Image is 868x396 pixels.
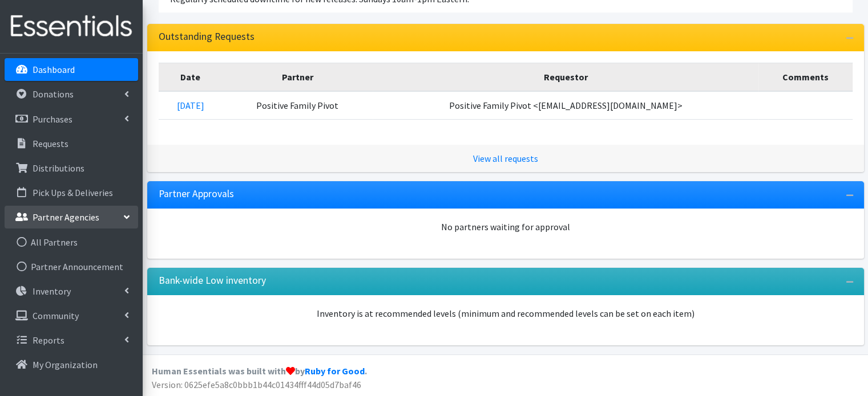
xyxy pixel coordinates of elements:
a: Dashboard [5,58,138,81]
p: Dashboard [33,64,75,75]
strong: Human Essentials was built with by . [152,365,367,377]
h3: Outstanding Requests [159,31,255,43]
a: Purchases [5,108,138,130]
p: Requests [33,138,68,149]
p: Partner Agencies [33,211,99,223]
a: Community [5,304,138,327]
a: Partner Announcement [5,255,138,278]
p: Purchases [33,113,72,125]
a: All Partners [5,231,138,254]
p: Reports [33,334,64,346]
div: No partners waiting for approval [159,220,853,234]
a: My Organization [5,353,138,376]
p: Distributions [33,162,84,174]
a: Donations [5,83,138,105]
a: Reports [5,329,138,352]
a: Partner Agencies [5,206,138,228]
p: Community [33,310,79,321]
p: Pick Ups & Deliveries [33,187,113,198]
th: Requestor [373,63,759,91]
a: View all requests [473,153,538,164]
p: My Organization [33,359,98,370]
p: Donations [33,88,74,100]
p: Inventory [33,285,71,297]
td: Positive Family Pivot <[EMAIL_ADDRESS][DOMAIN_NAME]> [373,91,759,120]
img: HumanEssentials [5,7,138,46]
th: Partner [223,63,373,91]
th: Comments [758,63,852,91]
h3: Partner Approvals [159,188,234,200]
a: Ruby for Good [305,365,365,377]
h3: Bank-wide Low inventory [159,275,266,287]
a: Requests [5,132,138,155]
td: Positive Family Pivot [223,91,373,120]
a: Pick Ups & Deliveries [5,181,138,204]
p: Inventory is at recommended levels (minimum and recommended levels can be set on each item) [159,307,853,320]
a: [DATE] [177,100,204,111]
th: Date [159,63,223,91]
a: Inventory [5,280,138,303]
span: Version: 0625efe5a8c0bbb1b44c01434fff44d05d7baf46 [152,379,361,390]
a: Distributions [5,157,138,179]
